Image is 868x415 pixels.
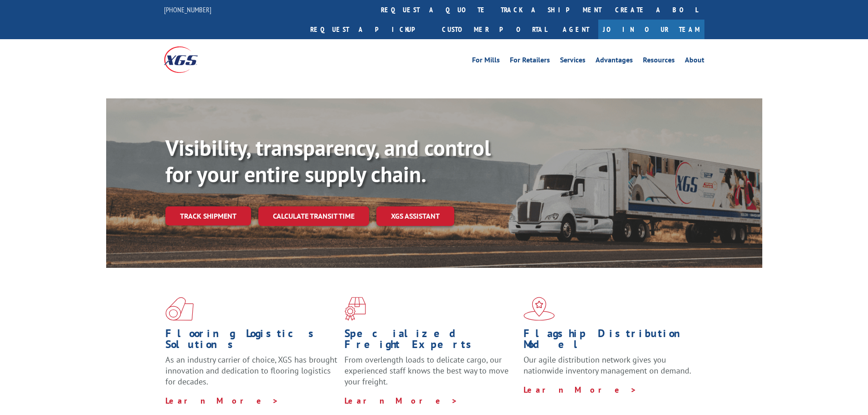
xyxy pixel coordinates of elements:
[165,354,337,387] span: As an industry carrier of choice, XGS has brought innovation and dedication to flooring logistics...
[165,206,251,225] a: Track shipment
[524,328,696,354] h1: Flagship Distribution Model
[258,206,369,226] a: Calculate transit time
[554,20,598,39] a: Agent
[165,395,279,406] a: Learn More >
[685,56,704,67] a: About
[560,56,586,67] a: Services
[344,395,458,406] a: Learn More >
[596,56,633,67] a: Advantages
[643,56,675,67] a: Resources
[303,20,435,39] a: Request a pickup
[524,384,637,395] a: Learn More >
[598,20,704,39] a: Join Our Team
[344,297,366,321] img: xgs-icon-focused-on-flooring-red
[164,5,211,14] a: [PHONE_NUMBER]
[344,354,517,395] p: From overlength loads to delicate cargo, our experienced staff knows the best way to move your fr...
[165,297,194,321] img: xgs-icon-total-supply-chain-intelligence-red
[165,328,338,354] h1: Flooring Logistics Solutions
[344,328,517,354] h1: Specialized Freight Experts
[165,133,491,188] b: Visibility, transparency, and control for your entire supply chain.
[524,354,691,376] span: Our agile distribution network gives you nationwide inventory management on demand.
[435,20,554,39] a: Customer Portal
[510,56,550,67] a: For Retailers
[472,56,500,67] a: For Mills
[524,297,555,321] img: xgs-icon-flagship-distribution-model-red
[376,206,454,226] a: XGS ASSISTANT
